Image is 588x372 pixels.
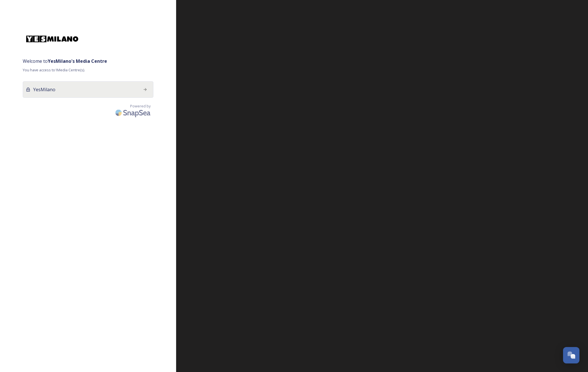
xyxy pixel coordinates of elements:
span: Powered by [130,103,151,109]
button: Open Chat [563,347,579,363]
span: You have access to 1 Media Centre(s). [23,67,153,73]
strong: YesMilano 's Media Centre [48,58,107,64]
span: Welcome to [23,58,153,65]
span: YesMilano [33,86,55,93]
a: YesMilano [23,81,153,101]
img: yesmi.jpg [23,23,80,55]
img: SnapSea Logo [114,106,153,119]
